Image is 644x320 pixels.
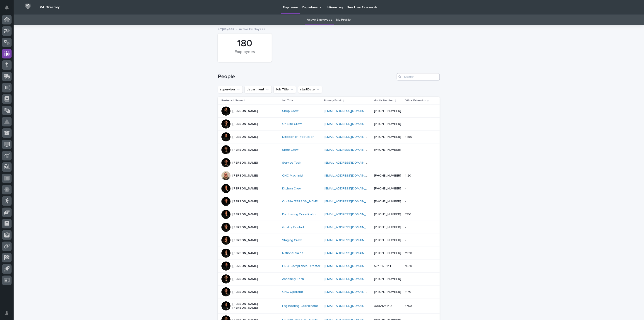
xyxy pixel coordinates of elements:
p: - [405,160,407,165]
p: [PERSON_NAME] [232,277,258,281]
a: On-Site Crew [282,122,302,126]
a: Kitchen Crew [282,187,301,191]
h2: 04. Directory [40,5,60,9]
a: Purchasing Coordinator [282,213,317,216]
a: [EMAIL_ADDRESS][DOMAIN_NAME] [324,187,376,190]
a: [EMAIL_ADDRESS][DOMAIN_NAME] [324,148,376,151]
tr: [PERSON_NAME]Director of Production [EMAIL_ADDRESS][DOMAIN_NAME] [PHONE_NUMBER]14501450 [218,131,440,143]
div: Employees [226,50,264,59]
a: [PHONE_NUMBER] [374,109,401,113]
a: [EMAIL_ADDRESS][DOMAIN_NAME] [324,239,376,242]
a: Engineering Coordinator [282,304,318,308]
a: [PHONE_NUMBER] [374,122,401,126]
a: [PHONE_NUMBER] [374,213,401,216]
a: [EMAIL_ADDRESS][DOMAIN_NAME] [324,264,376,268]
a: Shop Crew [282,109,298,113]
p: - [405,238,407,242]
a: [PHONE_NUMBER] [374,252,401,255]
p: [PERSON_NAME] [232,122,258,126]
a: [EMAIL_ADDRESS][DOMAIN_NAME] [324,174,376,177]
div: 180 [226,38,264,49]
a: [EMAIL_ADDRESS][DOMAIN_NAME] [324,277,376,281]
img: Workspace Logo [24,2,32,10]
tr: [PERSON_NAME] [PERSON_NAME]Engineering Coordinator [EMAIL_ADDRESS][DOMAIN_NAME] 309212514017501750 [218,298,440,314]
a: [EMAIL_ADDRESS][DOMAIN_NAME] [324,200,376,203]
p: 1750 [405,303,413,308]
p: 1450 [405,134,413,139]
a: [EMAIL_ADDRESS][DOMAIN_NAME] [324,135,376,138]
p: - [405,276,407,281]
p: Office Extension [405,98,426,103]
button: supervisor [218,86,243,93]
a: On-Site [PERSON_NAME] [282,200,319,204]
a: [EMAIL_ADDRESS][DOMAIN_NAME] [324,213,376,216]
h1: People [218,73,395,80]
tr: [PERSON_NAME]On-Site Crew [EMAIL_ADDRESS][DOMAIN_NAME] [PHONE_NUMBER]-- [218,118,440,131]
a: CNC Machinist [282,174,303,178]
p: - [405,121,407,126]
p: [PERSON_NAME] [PERSON_NAME] [232,302,278,310]
tr: [PERSON_NAME]Shop Crew [EMAIL_ADDRESS][DOMAIN_NAME] [PHONE_NUMBER]-- [218,105,440,118]
a: [PHONE_NUMBER] [374,277,401,281]
tr: [PERSON_NAME]Quality Control [EMAIL_ADDRESS][DOMAIN_NAME] [PHONE_NUMBER]-- [218,221,440,234]
a: [PHONE_NUMBER] [374,200,401,203]
a: My Profile [336,15,351,25]
tr: [PERSON_NAME]CNC Operator [EMAIL_ADDRESS][DOMAIN_NAME] [PHONE_NUMBER]11701170 [218,286,440,298]
tr: [PERSON_NAME]CNC Machinist [EMAIL_ADDRESS][DOMAIN_NAME] [PHONE_NUMBER]11201120 [218,169,440,182]
a: HR & Compliance Director [282,264,320,268]
a: Quality Control [282,225,304,229]
a: National Sales [282,251,303,255]
p: [PERSON_NAME] [232,290,258,294]
tr: [PERSON_NAME]Shop Crew [EMAIL_ADDRESS][DOMAIN_NAME] [PHONE_NUMBER]-- [218,143,440,156]
p: Job Title [282,98,293,103]
p: [PERSON_NAME] [232,238,258,242]
a: 3092125140 [374,304,392,308]
a: [EMAIL_ADDRESS][DOMAIN_NAME] [324,161,376,164]
a: Director of Production [282,135,314,139]
p: [PERSON_NAME] [232,135,258,139]
p: - [405,199,407,204]
a: [EMAIL_ADDRESS][DOMAIN_NAME] [324,122,376,126]
tr: [PERSON_NAME]Service Tech [EMAIL_ADDRESS][DOMAIN_NAME] -- [218,156,440,169]
div: Notifications [6,5,12,13]
p: - [405,108,407,113]
p: [PERSON_NAME] [232,109,258,113]
a: [PHONE_NUMBER] [374,135,401,138]
p: [PERSON_NAME] [232,148,258,152]
a: [PHONE_NUMBER] [374,187,401,190]
a: [EMAIL_ADDRESS][DOMAIN_NAME] [324,252,376,255]
a: Assembly Tech [282,277,304,281]
tr: [PERSON_NAME]Purchasing Coordinator [EMAIL_ADDRESS][DOMAIN_NAME] [PHONE_NUMBER]13101310 [218,208,440,221]
p: 1920 [405,250,413,255]
button: department [245,86,272,93]
tr: [PERSON_NAME]National Sales [EMAIL_ADDRESS][DOMAIN_NAME] [PHONE_NUMBER]19201920 [218,247,440,260]
p: Primary Email [324,98,341,103]
button: startDate [298,86,322,93]
a: Employees [218,26,234,31]
button: Job Title [274,86,296,93]
a: Service Tech [282,161,301,165]
a: Shop Crew [282,148,298,152]
p: [PERSON_NAME] [232,213,258,216]
tr: [PERSON_NAME]HR & Compliance Director [EMAIL_ADDRESS][DOMAIN_NAME] 574312014116201620 [218,260,440,273]
p: [PERSON_NAME] [232,161,258,165]
div: Search [397,73,440,80]
a: [EMAIL_ADDRESS][DOMAIN_NAME] [324,304,376,308]
p: [PERSON_NAME] [232,174,258,178]
p: [PERSON_NAME] [232,187,258,191]
a: [PHONE_NUMBER] [374,174,401,177]
p: 1120 [405,173,412,178]
a: CNC Operator [282,290,303,294]
a: [PHONE_NUMBER] [374,148,401,151]
tr: [PERSON_NAME]Kitchen Crew [EMAIL_ADDRESS][DOMAIN_NAME] [PHONE_NUMBER]-- [218,182,440,195]
a: [PHONE_NUMBER] [374,226,401,229]
p: - [405,147,407,152]
p: 1620 [405,263,413,268]
a: Active Employees [307,15,332,25]
p: Mobile Number [374,98,394,103]
p: 1170 [405,289,412,294]
a: [EMAIL_ADDRESS][DOMAIN_NAME] [324,226,376,229]
tr: [PERSON_NAME]Staging Crew [EMAIL_ADDRESS][DOMAIN_NAME] [PHONE_NUMBER]-- [218,234,440,247]
p: Active Employees [239,26,265,31]
a: [PHONE_NUMBER] [374,239,401,242]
